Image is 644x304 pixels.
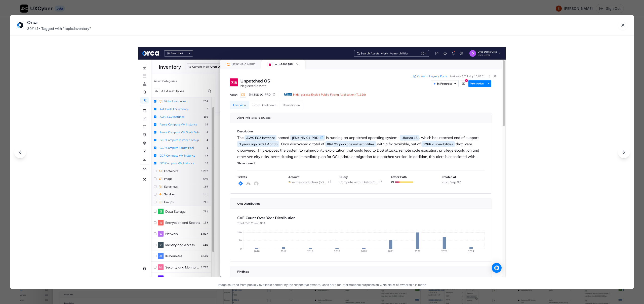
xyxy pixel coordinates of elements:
button: Close lightbox [618,20,628,30]
p: Image sourced from publicly available content by the respective owners. Used here for information... [12,283,632,287]
button: Previous image [14,146,26,158]
div: Orca [27,19,91,26]
img: Orca logo [16,21,24,29]
button: Next image [618,146,630,158]
img: Orca image 30 [138,47,505,277]
div: 30 / 141 • Tagged with " topic:inventory " [27,26,91,31]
